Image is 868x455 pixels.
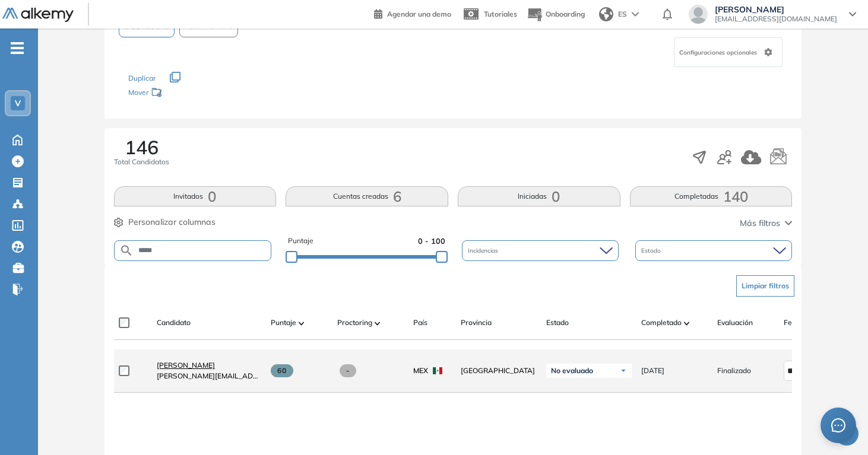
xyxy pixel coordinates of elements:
[128,74,156,82] span: Duplicar
[418,236,445,247] span: 0 - 100
[546,9,585,18] span: Onboarding
[119,243,134,258] img: SEARCH_ALT
[288,236,313,247] span: Puntaje
[740,217,780,230] span: Más filtros
[461,365,537,376] span: [GEOGRAPHIC_DATA]
[784,317,824,328] span: Fecha límite
[546,317,569,328] span: Estado
[271,364,294,377] span: 60
[641,317,682,328] span: Completado
[157,317,191,328] span: Candidato
[128,82,247,104] div: Mover
[387,9,451,18] span: Agendar una demo
[679,48,759,57] span: Configuraciones opcionales
[114,157,169,167] span: Total Candidatos
[462,240,619,261] div: Incidencias
[157,360,261,371] a: [PERSON_NAME]
[128,216,216,228] span: Personalizar columnas
[157,371,261,381] span: [PERSON_NAME][EMAIL_ADDRESS][PERSON_NAME][DOMAIN_NAME]
[125,138,159,157] span: 146
[674,37,783,67] div: Configuraciones opcionales
[684,322,690,325] img: [missing "en.ARROW_ALT" translation]
[641,246,663,255] span: Estado
[717,317,753,328] span: Evaluación
[599,7,613,21] img: world
[620,367,627,374] img: Ícono de flecha
[715,14,837,24] span: [EMAIL_ADDRESS][DOMAIN_NAME]
[458,186,620,206] button: Iniciadas0
[433,367,442,374] img: MEX
[15,98,21,108] span: V
[831,418,845,432] span: message
[461,317,492,328] span: Provincia
[484,9,517,18] span: Tutoriales
[630,186,793,206] button: Completadas140
[340,364,357,377] span: -
[715,5,837,14] span: [PERSON_NAME]
[337,317,372,328] span: Proctoring
[271,317,296,328] span: Puntaje
[413,317,427,328] span: País
[375,322,381,325] img: [missing "en.ARROW_ALT" translation]
[2,8,74,23] img: Logo
[635,240,792,261] div: Estado
[527,2,585,27] button: Onboarding
[641,365,664,376] span: [DATE]
[468,246,500,255] span: Incidencias
[157,361,215,370] span: [PERSON_NAME]
[551,366,593,376] span: No evaluado
[632,12,639,17] img: arrow
[618,9,627,20] span: ES
[11,47,24,49] i: -
[299,322,305,325] img: [missing "en.ARROW_ALT" translation]
[736,275,794,297] button: Limpiar filtros
[114,216,216,228] button: Personalizar columnas
[286,186,448,206] button: Cuentas creadas6
[114,186,277,206] button: Invitados0
[717,365,751,376] span: Finalizado
[413,365,428,376] span: MEX
[374,6,451,20] a: Agendar una demo
[740,217,792,230] button: Más filtros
